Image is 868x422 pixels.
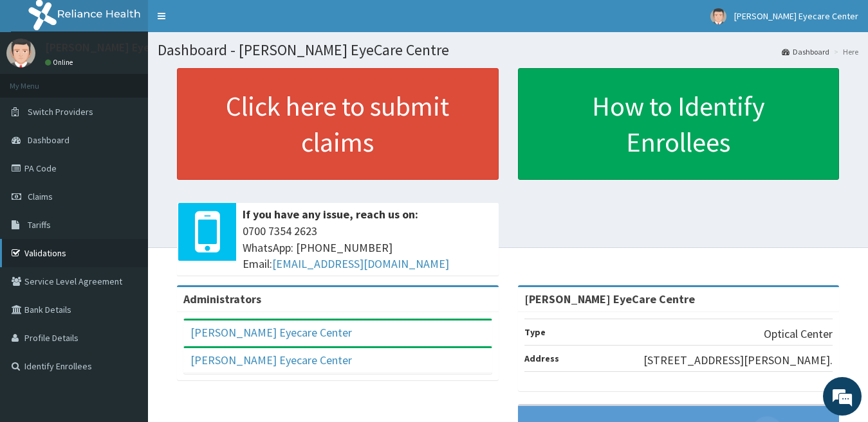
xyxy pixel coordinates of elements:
[6,39,35,67] img: User Image
[524,292,695,306] strong: [PERSON_NAME] EyeCare Centre
[190,353,352,367] a: [PERSON_NAME] Eyecare Center
[28,191,53,202] span: Claims
[45,58,76,67] a: Online
[28,219,51,231] span: Tariffs
[524,326,546,338] b: Type
[710,8,726,24] img: User Image
[243,207,418,222] b: If you have any issue, reach us on:
[524,353,559,364] b: Address
[643,352,833,369] p: [STREET_ADDRESS][PERSON_NAME].
[518,68,840,180] a: How to Identify Enrollees
[831,46,858,57] li: Here
[45,42,209,53] p: [PERSON_NAME] Eyecare Center
[782,46,829,57] a: Dashboard
[190,325,352,340] a: [PERSON_NAME] Eyecare Center
[28,106,93,118] span: Switch Providers
[734,10,858,22] span: [PERSON_NAME] Eyecare Center
[183,292,261,306] b: Administrators
[177,68,499,180] a: Click here to submit claims
[243,223,492,272] span: 0700 7354 2623 WhatsApp: [PHONE_NUMBER] Email:
[28,134,69,146] span: Dashboard
[764,326,833,342] p: Optical Center
[272,256,449,271] a: [EMAIL_ADDRESS][DOMAIN_NAME]
[158,42,858,58] h1: Dashboard - [PERSON_NAME] EyeCare Centre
